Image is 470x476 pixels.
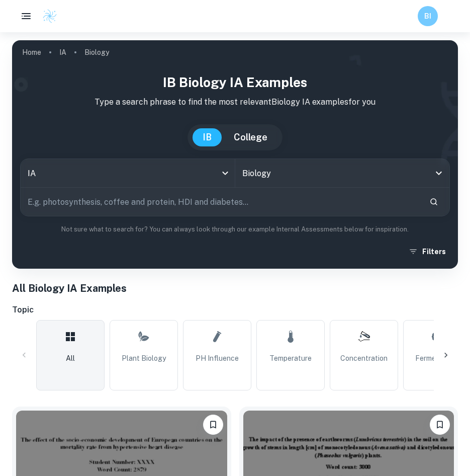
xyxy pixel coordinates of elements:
h1: All Biology IA Examples [12,281,458,296]
button: Search [425,193,442,210]
p: Not sure what to search for? You can always look through our example Internal Assessments below f... [20,224,450,234]
div: IA [21,159,235,187]
button: College [224,128,277,146]
span: Fermentation [415,353,459,364]
img: profile cover [12,40,458,269]
span: pH Influence [196,353,239,364]
button: Filters [406,243,450,261]
h6: Topic [12,304,458,316]
span: Plant Biology [122,353,166,364]
span: All [66,353,75,364]
a: Home [22,45,41,59]
a: IA [59,45,66,59]
input: E.g. photosynthesis, coffee and protein, HDI and diabetes... [21,188,421,216]
button: Bookmark [430,415,450,435]
button: BI [418,6,438,26]
h6: BI [422,11,434,22]
p: Biology [84,47,109,58]
img: Clastify logo [42,9,57,24]
h1: IB Biology IA examples [20,72,450,92]
span: Concentration [340,353,388,364]
button: IB [193,128,222,146]
button: Open [432,166,446,180]
a: Clastify logo [36,9,57,24]
button: Bookmark [203,415,223,435]
span: Temperature [269,353,312,364]
p: Type a search phrase to find the most relevant Biology IA examples for you [20,96,450,108]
